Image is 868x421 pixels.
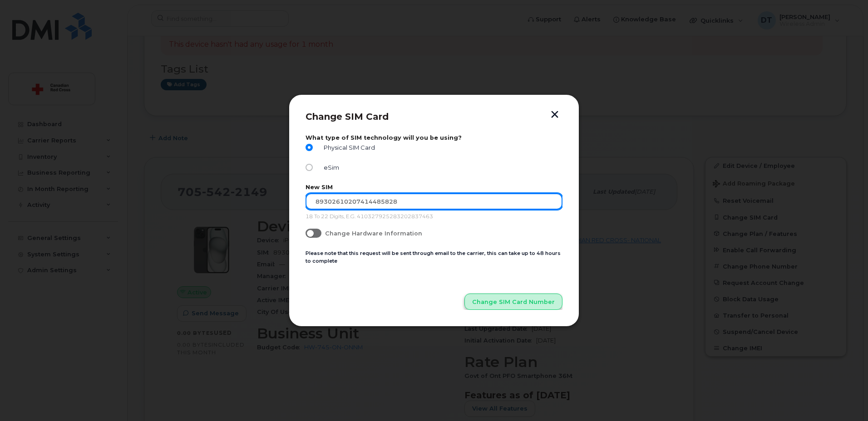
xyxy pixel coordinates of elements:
[306,213,562,220] p: 18 To 22 Digits, E.G. 410327925283202837463
[306,144,313,151] input: Physical SIM Card
[306,193,562,210] input: Input Your New SIM Number
[306,250,561,264] small: Please note that this request will be sent through email to the carrier, this can take up to 48 h...
[464,294,562,310] button: Change SIM Card Number
[306,229,313,236] input: Change Hardware Information
[306,134,562,141] label: What type of SIM technology will you be using?
[472,298,555,306] span: Change SIM Card Number
[320,164,339,171] span: eSim
[306,184,562,191] label: New SIM
[306,164,313,171] input: eSim
[320,144,375,151] span: Physical SIM Card
[306,111,389,122] span: Change SIM Card
[325,230,422,237] span: Change Hardware Information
